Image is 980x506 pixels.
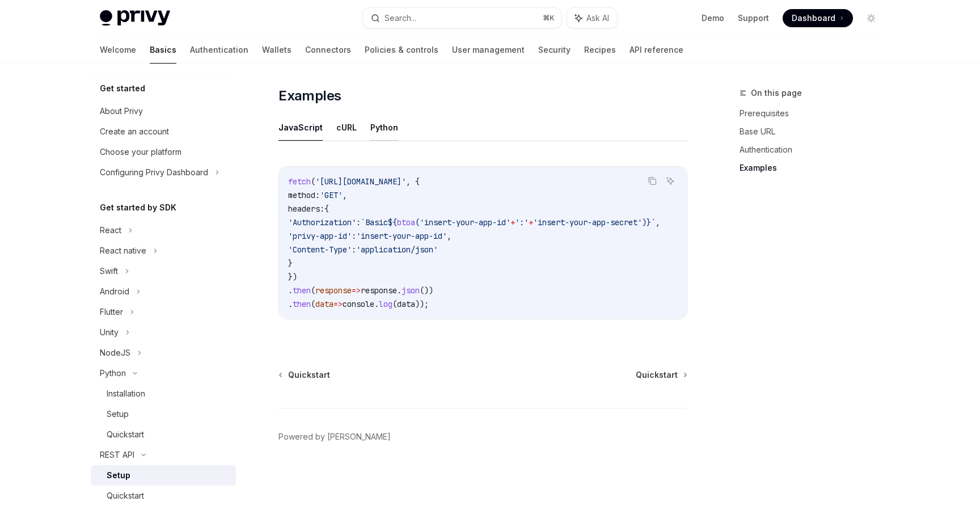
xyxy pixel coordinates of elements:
[100,224,121,237] div: React
[415,217,420,227] span: (
[100,82,145,95] h5: Get started
[91,486,236,506] a: Quickstart
[288,299,293,309] span: .
[343,299,374,309] span: console
[293,285,311,296] span: then
[420,217,510,227] span: 'insert-your-app-id'
[388,217,397,227] span: ${
[636,369,678,381] span: Quickstart
[100,201,176,214] h5: Get started by SDK
[305,36,351,64] a: Connectors
[324,204,329,214] span: {
[452,36,525,64] a: User management
[397,285,402,296] span: .
[397,299,415,309] span: data
[740,141,889,159] a: Authentication
[740,123,889,141] a: Base URL
[100,264,118,278] div: Swift
[356,217,361,227] span: :
[288,272,297,282] span: })
[447,231,451,241] span: ,
[352,244,356,255] span: :
[642,217,647,227] span: )
[288,258,293,268] span: }
[336,114,357,141] button: cURL
[792,12,835,24] span: Dashboard
[740,104,889,123] a: Prerequisites
[402,285,420,296] span: json
[533,217,642,227] span: 'insert-your-app-secret'
[288,244,352,255] span: 'Content-Type'
[100,104,143,118] div: About Privy
[315,299,333,309] span: data
[100,305,123,319] div: Flutter
[385,11,416,25] div: Search...
[356,244,438,255] span: 'application/json'
[100,36,136,64] a: Welcome
[320,190,343,200] span: 'GET'
[91,383,236,404] a: Installation
[379,299,392,309] span: log
[356,231,447,241] span: 'insert-your-app-id'
[510,217,515,227] span: +
[567,8,617,28] button: Ask AI
[352,285,361,296] span: =>
[365,36,438,64] a: Policies & controls
[783,9,853,27] a: Dashboard
[288,231,352,241] span: 'privy-app-id'
[107,489,144,503] div: Quickstart
[288,285,293,296] span: .
[656,217,660,227] span: ,
[862,9,880,27] button: Toggle dark mode
[91,465,236,486] a: Setup
[702,12,724,24] a: Demo
[740,159,889,177] a: Examples
[584,36,616,64] a: Recipes
[278,431,391,442] a: Powered by [PERSON_NAME]
[647,217,651,227] span: }
[392,299,397,309] span: (
[361,217,388,227] span: `Basic
[370,114,398,141] button: Python
[738,12,769,24] a: Support
[100,145,181,159] div: Choose your platform
[100,166,208,179] div: Configuring Privy Dashboard
[107,407,129,421] div: Setup
[543,14,555,23] span: ⌘ K
[515,217,529,227] span: ':'
[278,87,341,105] span: Examples
[100,346,130,360] div: NodeJS
[636,369,686,381] a: Quickstart
[529,217,533,227] span: +
[107,469,130,482] div: Setup
[361,285,397,296] span: response
[91,121,236,142] a: Create an account
[107,387,145,400] div: Installation
[91,142,236,162] a: Choose your platform
[280,369,330,381] a: Quickstart
[343,190,347,200] span: ,
[311,176,315,187] span: (
[107,428,144,441] div: Quickstart
[751,86,802,100] span: On this page
[333,299,343,309] span: =>
[100,244,146,258] div: React native
[91,404,236,424] a: Setup
[630,36,683,64] a: API reference
[645,174,660,188] button: Copy the contents from the code block
[293,299,311,309] span: then
[363,8,561,28] button: Search...⌘K
[288,369,330,381] span: Quickstart
[100,366,126,380] div: Python
[288,176,311,187] span: fetch
[538,36,571,64] a: Security
[374,299,379,309] span: .
[315,285,352,296] span: response
[420,285,433,296] span: ())
[288,217,356,227] span: 'Authorization'
[288,190,320,200] span: method:
[91,101,236,121] a: About Privy
[288,204,324,214] span: headers:
[278,114,323,141] button: JavaScript
[586,12,609,24] span: Ask AI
